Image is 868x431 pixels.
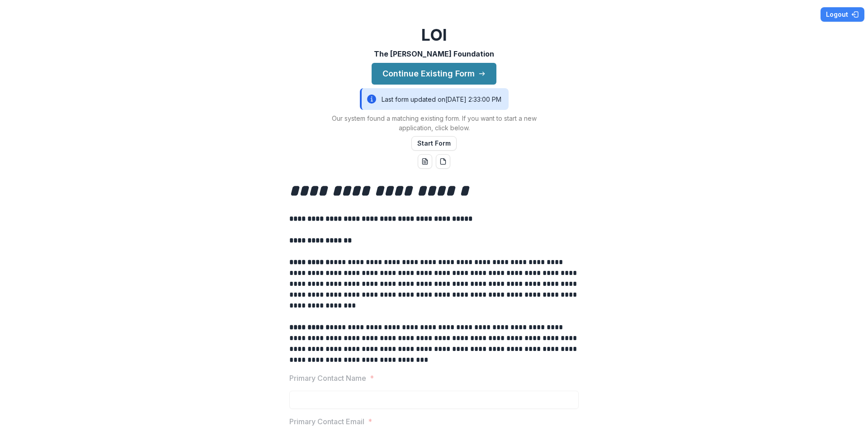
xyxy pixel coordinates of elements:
button: word-download [418,154,432,169]
div: Last form updated on [DATE] 2:33:00 PM [360,88,509,110]
h2: LOI [421,25,447,45]
p: Primary Contact Email [289,416,364,427]
button: Continue Existing Form [372,63,496,85]
p: Primary Contact Name [289,373,366,384]
button: pdf-download [436,154,450,169]
p: Our system found a matching existing form. If you want to start a new application, click below. [321,114,547,133]
button: Logout [821,7,864,22]
button: Start Form [411,136,457,151]
p: The [PERSON_NAME] Foundation [374,48,494,59]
